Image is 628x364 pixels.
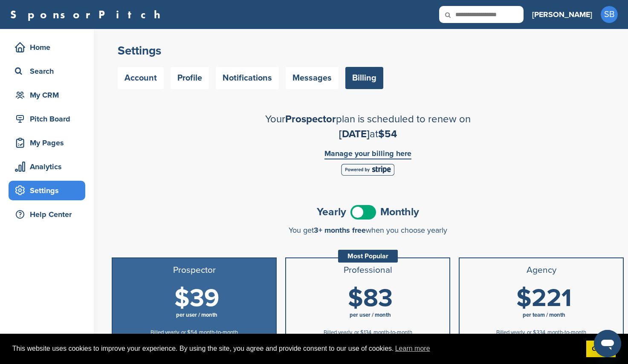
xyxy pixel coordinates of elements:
[9,61,85,81] a: Search
[176,312,217,318] span: per user / month
[532,5,592,24] a: [PERSON_NAME]
[174,283,219,313] span: $39
[289,265,446,275] h3: Professional
[378,128,397,140] span: $54
[338,250,398,263] div: Most Popular
[219,112,517,142] h2: Your plan is scheduled to renew on at
[9,157,85,176] a: Analytics
[13,207,85,222] div: Help Center
[9,38,85,57] a: Home
[13,40,85,55] div: Home
[380,207,419,217] span: Monthly
[341,164,394,176] img: Stripe
[13,64,85,79] div: Search
[324,150,411,159] a: Manage your billing here
[339,128,370,140] span: [DATE]
[9,181,85,200] a: Settings
[463,265,619,275] h3: Agency
[9,205,85,224] a: Help Center
[317,207,346,217] span: Yearly
[373,329,412,336] span: month-to-month
[345,67,383,89] a: Billing
[118,43,618,58] h2: Settings
[10,9,166,20] a: SponsorPitch
[350,312,391,318] span: per user / month
[150,329,197,336] span: Billed yearly, or $54
[547,329,586,336] span: month-to-month
[13,135,85,150] div: My Pages
[523,312,565,318] span: per team / month
[516,283,572,313] span: $221
[13,183,85,198] div: Settings
[586,341,616,358] a: dismiss cookie message
[13,87,85,103] div: My CRM
[171,67,209,89] a: Profile
[9,109,85,129] a: Pitch Board
[286,67,339,89] a: Messages
[394,342,431,355] a: learn more about cookies
[118,67,164,89] a: Account
[9,133,85,153] a: My Pages
[314,225,366,235] span: 3+ months free
[285,113,336,125] span: Prospector
[12,342,579,355] span: This website uses cookies to improve your experience. By using the site, you agree and provide co...
[324,329,371,336] span: Billed yearly, or $134
[594,330,621,357] iframe: Button to launch messaging window
[601,6,618,23] span: SB
[216,67,279,89] a: Notifications
[13,159,85,174] div: Analytics
[532,9,592,20] h3: [PERSON_NAME]
[348,283,393,313] span: $83
[112,226,624,234] div: You get when you choose yearly
[13,111,85,127] div: Pitch Board
[116,265,272,275] h3: Prospector
[199,329,238,336] span: month-to-month
[496,329,545,336] span: Billed yearly, or $334
[9,85,85,105] a: My CRM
